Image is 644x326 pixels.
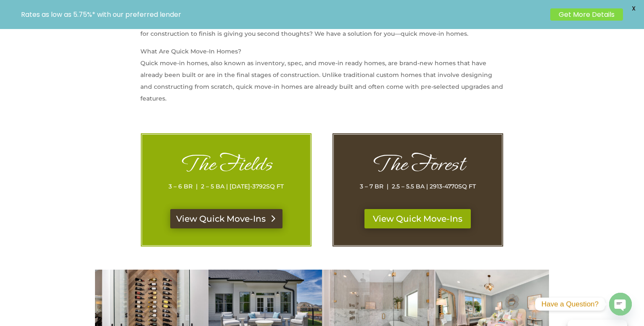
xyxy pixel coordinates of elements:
span: 3 – 6 BR | 2 – 5 BA | [DATE]-3792 [169,183,266,190]
a: View Quick Move-Ins [364,209,471,228]
p: 3 – 7 BR | 2.5 – 5.5 BA | 2913-4770 [351,180,485,192]
p: What Are Quick Move-In Homes? Quick move-in homes, also known as inventory, spec, and move-in rea... [140,45,504,110]
h1: The Fields [159,151,293,180]
h1: The Forest [351,151,485,180]
span: X [627,2,640,15]
p: Rates as low as 5.75%* with our preferred lender [21,11,546,19]
a: Get More Details [550,8,623,21]
a: View Quick Move-Ins [170,209,282,228]
p: Have you been dreaming of owning a new home in [GEOGRAPHIC_DATA], [US_STATE], but the idea of wai... [140,16,504,45]
span: SQ FT [458,183,476,190]
span: SQ FT [266,183,284,190]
